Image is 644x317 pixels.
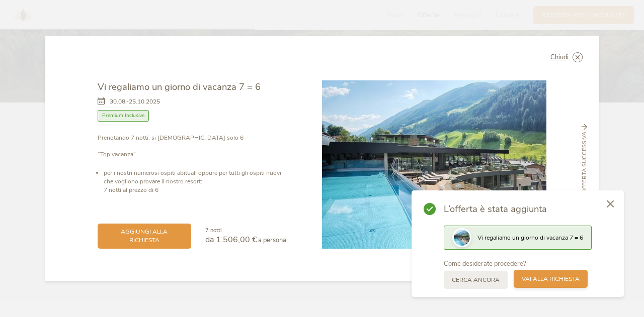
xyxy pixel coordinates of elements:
[106,228,183,245] span: aggiungi alla richiesta
[98,110,149,122] span: Premium Inclusive
[205,234,257,245] span: da 1.506,00 €
[98,134,286,159] p: Prenotando 7 notti, si [DEMOGRAPHIC_DATA] solo 6
[454,230,470,246] img: Preview
[322,80,546,248] img: Vi regaliamo un giorno di vacanza 7 = 6
[104,169,286,194] li: per i nostri numerosi ospiti abituali oppure per tutti gli ospiti nuovi che vogliono provare il n...
[581,131,589,193] span: Offerta successiva
[98,80,261,93] span: Vi regaliamo un giorno di vacanza 7 = 6
[205,227,222,234] span: 7 notti
[444,259,526,268] span: Come desiderate procedere?
[444,202,592,216] span: L’offerta è stata aggiunta
[258,236,286,245] span: a persona
[522,275,580,283] span: Vai alla richiesta
[98,150,136,158] strong: “Top vacanza”
[550,54,569,61] span: Chiudi
[110,97,160,106] span: 30.08.-25.10.2025
[477,234,583,242] span: Vi regaliamo un giorno di vacanza 7 = 6
[452,276,500,284] span: Cerca ancora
